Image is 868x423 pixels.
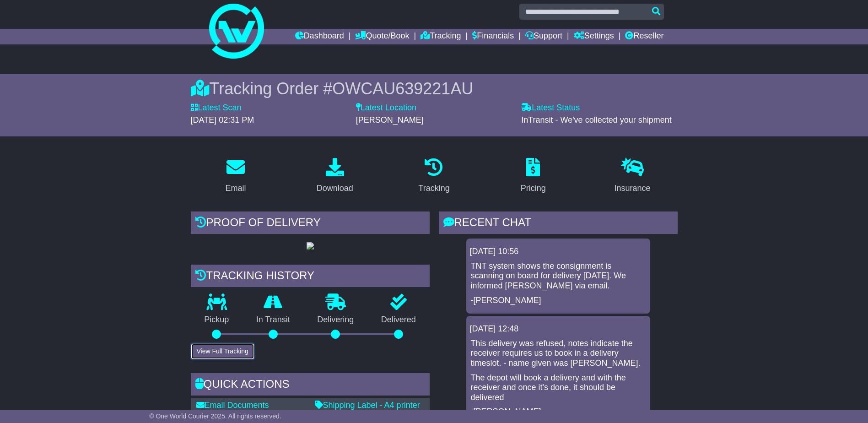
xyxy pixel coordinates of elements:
[191,211,430,236] div: Proof of Delivery
[367,315,430,325] p: Delivered
[609,155,657,198] a: Insurance
[355,29,409,44] a: Quote/Book
[295,29,344,44] a: Dashboard
[317,182,353,195] div: Download
[472,29,514,44] a: Financials
[412,155,455,198] a: Tracking
[304,315,368,325] p: Delivering
[356,103,416,113] label: Latest Location
[225,182,246,195] div: Email
[191,265,430,289] div: Tracking history
[356,115,424,125] span: [PERSON_NAME]
[521,103,580,113] label: Latest Status
[191,373,430,398] div: Quick Actions
[191,103,242,113] label: Latest Scan
[471,261,646,291] p: TNT system shows the consignment is scanning on board for delivery [DATE]. We informed [PERSON_NA...
[315,401,420,410] a: Shipping Label - A4 printer
[439,211,678,236] div: RECENT CHAT
[625,29,663,44] a: Reseller
[219,155,252,198] a: Email
[421,29,461,44] a: Tracking
[515,155,552,198] a: Pricing
[311,155,359,198] a: Download
[521,115,672,125] span: InTransit - We've collected your shipment
[332,79,473,98] span: OWCAU639221AU
[191,343,254,359] button: View Full Tracking
[615,182,651,195] div: Insurance
[521,182,546,195] div: Pricing
[470,247,647,257] div: [DATE] 10:56
[307,242,314,249] img: GetPodImage
[525,29,562,44] a: Support
[191,115,254,125] span: [DATE] 02:31 PM
[471,373,646,403] p: The depot will book a delivery and with the receiver and once it's done, it should be delivered
[471,296,646,306] p: -[PERSON_NAME]
[191,79,678,98] div: Tracking Order #
[470,324,647,334] div: [DATE] 12:48
[196,401,269,410] a: Email Documents
[418,182,449,195] div: Tracking
[243,315,304,325] p: In Transit
[471,339,646,369] p: This delivery was refused, notes indicate the receiver requires us to book in a delivery timeslot...
[471,407,646,417] p: -[PERSON_NAME]
[149,412,281,420] span: © One World Courier 2025. All rights reserved.
[191,315,243,325] p: Pickup
[574,29,614,44] a: Settings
